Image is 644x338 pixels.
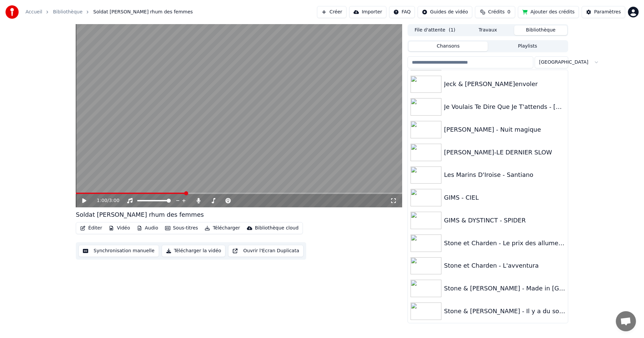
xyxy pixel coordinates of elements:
div: Je Voulais Te Dire Que Je T'attends - [PERSON_NAME] [444,102,565,112]
button: Travaux [462,25,515,35]
button: Importer [349,6,386,18]
div: Les Marins D'Iroise - Santiano [444,170,565,180]
div: Ouvrir le chat [616,311,636,331]
span: [GEOGRAPHIC_DATA] [539,59,588,66]
button: FAQ [389,6,415,18]
button: Vidéo [106,223,132,233]
button: Guides de vidéo [418,6,472,18]
div: [PERSON_NAME] - Nuit magique [444,125,565,134]
div: Soldat [PERSON_NAME] rhum des femmes [76,210,204,219]
a: Accueil [25,9,42,15]
span: Soldat [PERSON_NAME] rhum des femmes [93,9,193,15]
img: youka [5,5,19,19]
div: Stone et Charden - Le prix des allumettes [444,239,565,248]
button: File d'attente [409,25,462,35]
button: Audio [134,223,161,233]
div: Stone et Charden - L'avventura [444,261,565,270]
button: Éditer [77,223,105,233]
button: Crédits0 [475,6,515,18]
div: Bibliothèque cloud [255,225,299,231]
div: / [97,197,113,204]
a: Bibliothèque [53,9,83,15]
button: Bibliothèque [514,25,567,35]
div: Jeck & [PERSON_NAME]envoler [444,79,565,89]
button: Sous-titres [162,223,201,233]
div: GIMS - CIEL [444,193,565,202]
span: 0 [507,9,511,15]
span: 3:00 [109,197,119,204]
button: Playlists [488,42,567,51]
button: Ajouter des crédits [518,6,579,18]
button: Créer [317,6,346,18]
span: ( 1 ) [449,27,455,33]
div: Stone & [PERSON_NAME] - Made in [GEOGRAPHIC_DATA] [444,284,565,293]
div: [PERSON_NAME]-LE DERNIER SLOW [444,148,565,157]
div: GIMS & DYSTINCT - SPIDER [444,216,565,225]
span: Crédits [488,9,504,15]
button: Télécharger [202,223,243,233]
button: Chansons [409,42,488,51]
button: Télécharger la vidéo [162,245,226,257]
nav: breadcrumb [25,9,193,15]
button: Synchronisation manuelle [78,245,159,257]
span: 1:00 [97,197,107,204]
div: Paramètres [594,9,621,15]
button: Ouvrir l'Ecran Duplicata [228,245,304,257]
button: Paramètres [582,6,625,18]
div: Stone & [PERSON_NAME] - Il y a du soleil sur la [GEOGRAPHIC_DATA] [444,307,565,316]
